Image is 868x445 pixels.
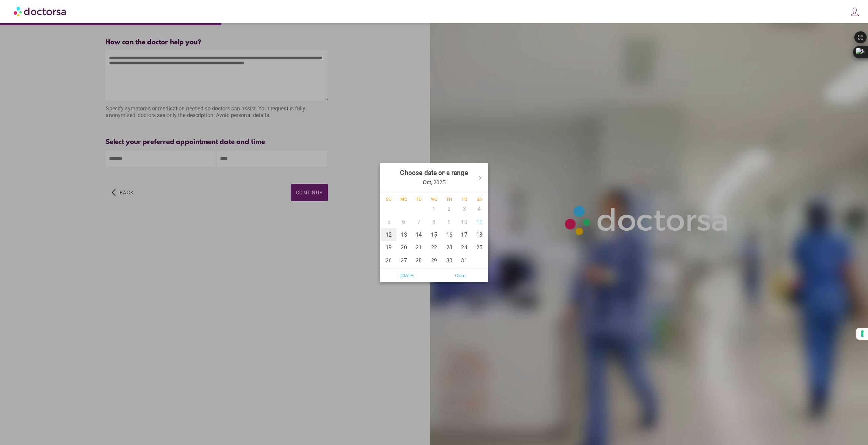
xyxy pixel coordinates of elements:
[427,228,442,241] div: 15
[381,196,396,201] div: Su
[457,202,472,215] div: 3
[441,254,457,267] div: 30
[381,270,434,281] button: [DATE]
[856,328,868,340] button: Your consent preferences for tracking technologies
[457,196,472,201] div: Fr
[427,241,442,254] div: 22
[396,228,412,241] div: 13
[457,228,472,241] div: 17
[427,215,442,228] div: 8
[427,202,442,215] div: 1
[411,228,427,241] div: 14
[850,7,860,17] img: icons8-customer-100.png
[381,228,396,241] div: 12
[427,196,442,201] div: We
[441,228,457,241] div: 16
[441,215,457,228] div: 9
[441,241,457,254] div: 23
[472,202,487,215] div: 4
[457,241,472,254] div: 24
[411,241,427,254] div: 21
[400,168,468,176] strong: Choose date or a range
[423,179,431,185] strong: Oct
[381,254,396,267] div: 26
[411,254,427,267] div: 28
[472,196,487,201] div: Sa
[434,270,487,281] button: Clear
[396,215,412,228] div: 6
[436,270,485,280] span: Clear
[427,254,442,267] div: 29
[457,254,472,267] div: 31
[14,4,67,19] img: Doctorsa.com
[472,215,487,228] div: 11
[381,241,396,254] div: 19
[472,228,487,241] div: 18
[441,196,457,201] div: Th
[472,241,487,254] div: 25
[457,215,472,228] div: 10
[396,196,412,201] div: Mo
[441,202,457,215] div: 2
[411,196,427,201] div: Tu
[396,241,412,254] div: 20
[400,164,468,190] div: , 2025
[383,270,432,280] span: [DATE]
[411,215,427,228] div: 7
[396,254,412,267] div: 27
[381,215,396,228] div: 5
